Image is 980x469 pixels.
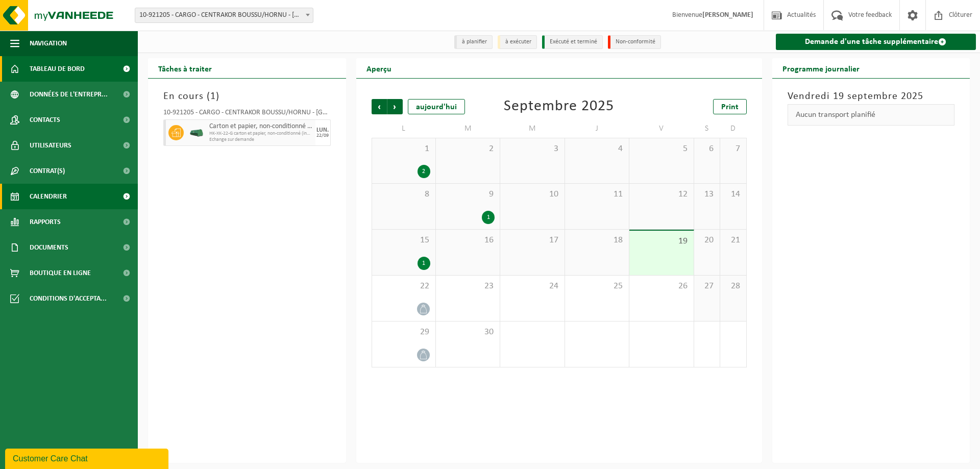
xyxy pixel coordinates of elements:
[418,165,430,178] div: 2
[725,143,741,155] span: 7
[436,119,500,138] td: M
[377,281,430,292] span: 22
[377,235,430,246] span: 15
[30,133,71,158] span: Utilisateurs
[372,99,387,114] span: Précédent
[570,143,624,155] span: 4
[5,447,170,469] iframe: chat widget
[30,235,68,260] span: Documents
[725,235,741,246] span: 21
[570,189,624,200] span: 11
[776,34,976,50] a: Demande d'une tâche supplémentaire
[721,103,739,111] span: Print
[725,281,741,292] span: 28
[356,58,402,78] h2: Aperçu
[30,184,67,209] span: Calendrier
[441,143,495,155] span: 2
[30,260,91,286] span: Boutique en ligne
[30,158,65,184] span: Contrat(s)
[377,143,430,155] span: 1
[570,235,624,246] span: 18
[505,189,559,200] span: 10
[189,129,204,137] img: HK-XK-22-GN-00
[694,119,720,138] td: S
[210,91,216,102] span: 1
[372,119,436,138] td: L
[634,143,688,155] span: 5
[702,11,753,19] strong: [PERSON_NAME]
[788,104,955,126] div: Aucun transport planifié
[699,189,715,200] span: 13
[505,281,559,292] span: 24
[505,143,559,155] span: 3
[387,99,403,114] span: Suivant
[505,235,559,246] span: 17
[377,189,430,200] span: 8
[565,119,629,138] td: J
[30,56,85,82] span: Tableau de bord
[30,209,61,235] span: Rapports
[482,211,495,224] div: 1
[699,281,715,292] span: 27
[209,122,313,131] span: Carton et papier, non-conditionné (industriel)
[570,281,624,292] span: 25
[135,8,313,22] span: 10-921205 - CARGO - CENTRAKOR BOUSSU/HORNU - HORNU
[634,236,688,247] span: 19
[209,137,313,143] span: Echange sur demande
[720,119,746,138] td: D
[713,99,747,114] a: Print
[316,127,329,133] div: LUN.
[725,189,741,200] span: 14
[30,31,67,56] span: Navigation
[629,119,694,138] td: V
[772,58,870,78] h2: Programme journalier
[634,189,688,200] span: 12
[699,143,715,155] span: 6
[163,89,331,104] h3: En cours ( )
[30,82,108,107] span: Données de l'entrepr...
[209,131,313,137] span: HK-XK-22-G carton et papier, non-conditionné (industriel)
[441,235,495,246] span: 16
[441,281,495,292] span: 23
[441,189,495,200] span: 9
[30,286,107,311] span: Conditions d'accepta...
[148,58,222,78] h2: Tâches à traiter
[504,99,614,114] div: Septembre 2025
[316,133,329,138] div: 22/09
[377,327,430,338] span: 29
[699,235,715,246] span: 20
[135,8,313,23] span: 10-921205 - CARGO - CENTRAKOR BOUSSU/HORNU - HORNU
[542,35,603,49] li: Exécuté et terminé
[418,257,430,270] div: 1
[454,35,493,49] li: à planifier
[498,35,537,49] li: à exécuter
[30,107,60,133] span: Contacts
[634,281,688,292] span: 26
[408,99,465,114] div: aujourd'hui
[163,109,331,119] div: 10-921205 - CARGO - CENTRAKOR BOUSSU/HORNU - [GEOGRAPHIC_DATA]
[608,35,661,49] li: Non-conformité
[441,327,495,338] span: 30
[500,119,565,138] td: M
[788,89,955,104] h3: Vendredi 19 septembre 2025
